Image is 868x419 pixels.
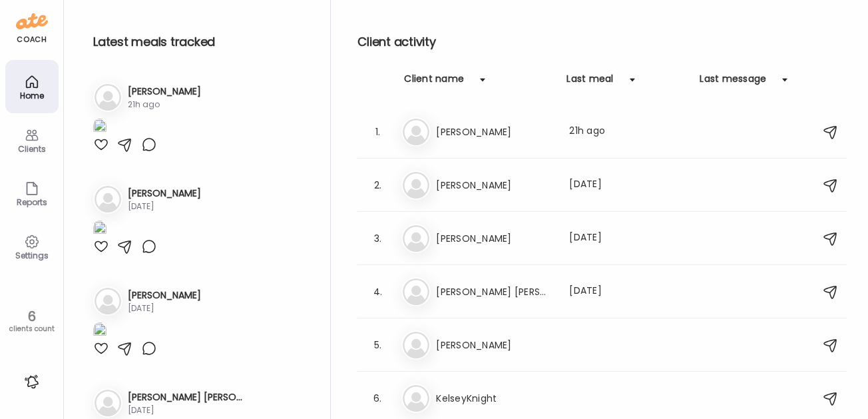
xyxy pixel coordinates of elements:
[404,72,464,93] div: Client name
[436,230,553,246] h3: [PERSON_NAME]
[369,177,385,193] div: 2.
[95,186,121,212] img: bg-avatar-default.svg
[128,390,245,404] h3: [PERSON_NAME] [PERSON_NAME]
[369,337,385,353] div: 5.
[8,91,56,100] div: Home
[357,32,847,52] h2: Client activity
[369,390,385,406] div: 6.
[436,390,553,406] h3: KelseyKnight
[17,34,47,45] div: coach
[569,124,686,140] div: 21h ago
[93,322,107,340] img: images%2Fmf1guhEDaDgMggiGutaIu5d9Db32%2FtzGRxtoo0H1I5MaxtBhP%2FvFtCKJZfp7uJiA6gzwk8_1080
[128,201,201,212] div: [DATE]
[16,11,48,32] img: ate
[128,404,245,416] div: [DATE]
[8,145,56,153] div: Clients
[700,72,766,93] div: Last message
[569,284,686,300] div: [DATE]
[5,308,59,324] div: 6
[8,198,56,207] div: Reports
[403,332,429,358] img: bg-avatar-default.svg
[93,220,107,238] img: images%2FXY7XyYHSuWV5ADoB7Etz8BrBvNm1%2F74xsdiSDnFiZHnvqklRq%2FX7LAvUhLX0k5qMncjw72_1080
[436,284,553,300] h3: [PERSON_NAME] [PERSON_NAME]
[403,119,429,145] img: bg-avatar-default.svg
[95,288,121,314] img: bg-avatar-default.svg
[403,225,429,252] img: bg-avatar-default.svg
[128,187,201,201] h3: [PERSON_NAME]
[93,119,107,137] img: images%2FvG3ax5xqzGR6dE0Le5k779rBJ853%2F1HORQLO2rfv7zpUv25l6%2FtRNO9Nq1sC1Ruvgv6Uo6_1080
[128,99,201,111] div: 21h ago
[569,230,686,246] div: [DATE]
[369,124,385,140] div: 1.
[369,230,385,246] div: 3.
[436,337,553,353] h3: [PERSON_NAME]
[436,124,553,140] h3: [PERSON_NAME]
[8,251,56,260] div: Settings
[5,324,59,334] div: clients count
[403,278,429,305] img: bg-avatar-default.svg
[128,302,201,314] div: [DATE]
[403,385,429,412] img: bg-avatar-default.svg
[569,177,686,193] div: [DATE]
[566,72,613,93] div: Last meal
[128,288,201,302] h3: [PERSON_NAME]
[93,32,309,52] h2: Latest meals tracked
[128,85,201,99] h3: [PERSON_NAME]
[403,172,429,199] img: bg-avatar-default.svg
[95,84,121,111] img: bg-avatar-default.svg
[95,390,121,416] img: bg-avatar-default.svg
[436,177,553,193] h3: [PERSON_NAME]
[369,284,385,300] div: 4.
